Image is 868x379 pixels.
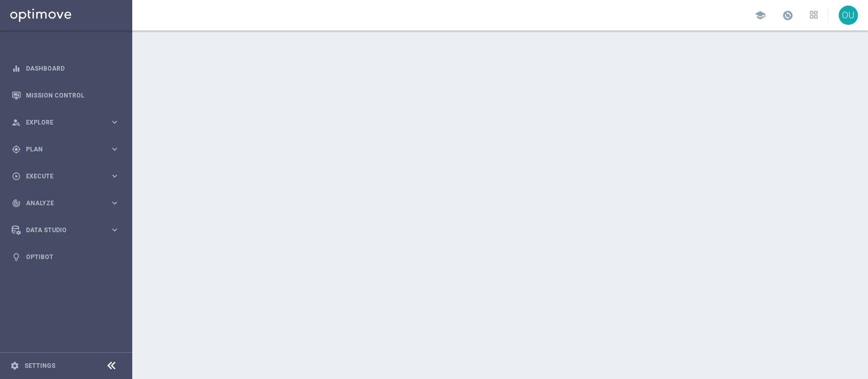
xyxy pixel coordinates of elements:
div: OU [839,6,858,25]
button: lightbulb Optibot [11,253,120,261]
a: Dashboard [26,55,119,82]
i: lightbulb [12,252,21,262]
i: equalizer [12,64,21,73]
div: Dashboard [12,55,119,82]
i: keyboard_arrow_right [110,171,119,181]
span: Plan [26,146,110,152]
i: settings [10,361,19,370]
div: Mission Control [12,82,119,109]
a: Optibot [26,243,119,270]
div: Explore [12,118,110,127]
i: keyboard_arrow_right [110,225,119,235]
span: Analyze [26,200,110,206]
button: Mission Control [11,91,120,100]
a: Settings [24,363,55,369]
button: track_changes Analyze keyboard_arrow_right [11,199,120,207]
button: gps_fixed Plan keyboard_arrow_right [11,145,120,153]
i: keyboard_arrow_right [110,144,119,154]
button: person_search Explore keyboard_arrow_right [11,118,120,127]
button: equalizer Dashboard [11,65,120,73]
span: Data Studio [26,227,110,233]
i: keyboard_arrow_right [110,117,119,127]
button: play_circle_outline Execute keyboard_arrow_right [11,172,120,180]
i: keyboard_arrow_right [110,198,119,208]
button: Data Studio keyboard_arrow_right [11,226,120,234]
span: school [755,10,766,21]
i: play_circle_outline [12,172,21,181]
div: Optibot [12,243,119,270]
span: Explore [26,119,110,125]
div: Plan [12,145,110,154]
i: gps_fixed [12,145,21,154]
div: Data Studio [12,226,110,235]
div: Analyze [12,199,110,208]
i: track_changes [12,199,21,208]
i: person_search [12,118,21,127]
span: Execute [26,173,110,179]
a: Mission Control [26,82,119,109]
div: Execute [12,172,110,181]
